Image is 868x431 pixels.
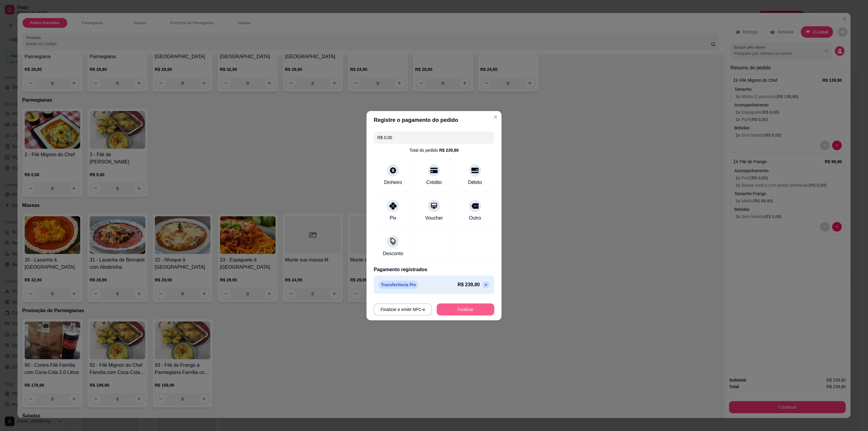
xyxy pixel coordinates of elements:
[458,281,480,288] p: R$ 239,80
[439,147,459,153] div: R$ 239,80
[468,179,482,186] div: Débito
[366,111,502,129] header: Registre o pagamento do pedido
[383,250,403,257] div: Desconto
[390,214,396,222] div: Pix
[384,179,402,186] div: Dinheiro
[409,147,459,153] div: Total do pedido
[426,179,442,186] div: Crédito
[374,303,432,315] button: Finalizar e emitir NFC-e
[491,112,500,122] button: Close
[437,303,494,315] button: Finalizar
[425,214,443,222] div: Voucher
[374,266,494,273] p: Pagamento registrados
[469,214,481,222] div: Outro
[379,280,418,289] p: Transferência Pix
[377,132,491,144] input: Ex.: hambúrguer de cordeiro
